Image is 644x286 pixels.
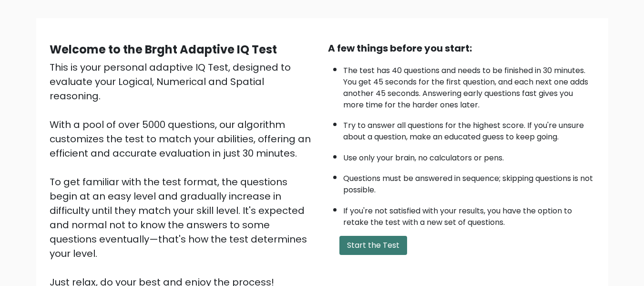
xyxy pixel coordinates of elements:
[343,201,595,228] li: If you're not satisfied with your results, you have the option to retake the test with a new set ...
[343,148,595,164] li: Use only your brain, no calculators or pens.
[343,60,595,111] li: The test has 40 questions and needs to be finished in 30 minutes. You get 45 seconds for the firs...
[50,42,277,57] b: Welcome to the Brght Adaptive IQ Test
[343,168,595,196] li: Questions must be answered in sequence; skipping questions is not possible.
[328,41,595,55] div: A few things before you start:
[339,236,407,255] button: Start the Test
[343,115,595,143] li: Try to answer all questions for the highest score. If you're unsure about a question, make an edu...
